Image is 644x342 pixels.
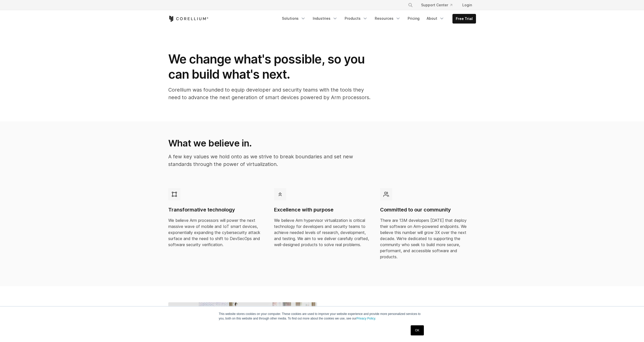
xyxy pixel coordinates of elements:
a: Pricing [405,14,423,23]
a: OK [411,325,424,335]
a: Resources [372,14,404,23]
h4: Transformative technology [168,206,264,213]
a: Industries [310,14,341,23]
div: Navigation Menu [279,14,476,24]
p: Corellium was founded to equip developer and security teams with the tools they need to advance t... [168,86,371,101]
button: Search [406,1,415,10]
a: Privacy Policy. [357,317,376,320]
h2: What we believe in. [168,138,370,149]
p: A few key values we hold onto as we strive to break boundaries and set new standards through the ... [168,153,370,168]
a: Corellium Home [168,16,209,22]
p: This website stores cookies on your computer. These cookies are used to improve your website expe... [219,312,425,321]
p: There are 13M developers [DATE] that deploy their software on Arm-powered endpoints. We believe t... [380,217,476,260]
a: Login [458,1,476,10]
a: Free Trial [453,14,476,23]
div: Navigation Menu [402,1,476,10]
h4: Committed to our community [380,206,476,213]
p: We believe Arm processors will power the next massive wave of mobile and IoT smart devices, expon... [168,217,264,248]
a: Solutions [279,14,309,23]
a: Products [342,14,371,23]
p: We believe Arm hypervisor virtualization is critical technology for developers and security teams... [274,217,370,248]
a: Support Center [417,1,456,10]
h1: We change what's possible, so you can build what's next. [168,52,371,82]
a: About [424,14,447,23]
h4: Excellence with purpose [274,206,370,213]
